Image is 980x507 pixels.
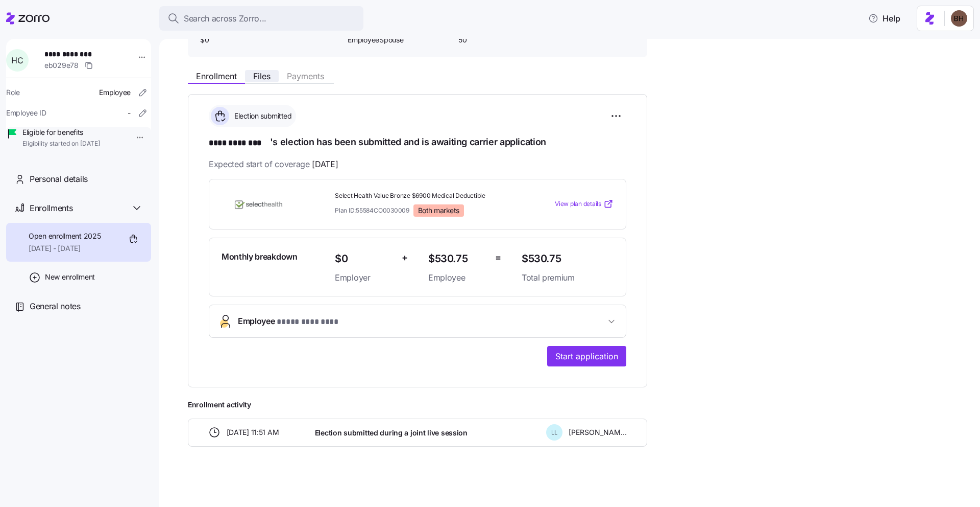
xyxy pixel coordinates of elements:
span: $530.75 [428,250,487,267]
span: Search across Zorro... [184,12,266,25]
img: SelectHealth [222,192,295,216]
span: 50 [458,35,561,45]
span: Employee [99,87,131,98]
button: Help [860,8,909,29]
span: Open enrollment 2025 [29,231,101,241]
span: Eligibility started on [DATE] [22,140,100,148]
span: = [495,250,501,265]
span: $0 [200,35,339,45]
span: Election submitted [231,111,291,121]
span: Both markets [418,206,459,215]
span: L L [551,430,557,435]
span: [DATE] 11:51 AM [227,427,279,437]
span: Employee ID [6,108,46,118]
span: Employer [335,271,394,284]
span: EmployeeSpouse [348,35,450,45]
span: Enrollment activity [188,400,647,410]
span: [PERSON_NAME] [569,427,627,437]
span: Total premium [522,271,614,284]
span: Start application [555,350,618,362]
span: [DATE] [312,158,338,171]
span: Payments [287,72,324,80]
span: $530.75 [522,250,614,267]
span: Monthly breakdown [222,250,298,263]
span: View plan details [555,199,601,209]
h1: 's election has been submitted and is awaiting carrier application [209,135,626,150]
span: Select Health Value Bronze $6900 Medical Deductible [335,192,513,200]
span: Employee [238,315,342,329]
span: - [128,108,131,118]
span: eb029e78 [44,60,79,71]
a: View plan details [555,199,614,209]
span: Plan ID: 55584CO0030009 [335,206,409,215]
span: Expected start of coverage [209,158,338,171]
span: Help [868,12,900,25]
span: Election submitted during a joint live session [315,428,468,438]
span: H C [11,56,23,64]
span: [DATE] - [DATE] [29,243,101,253]
button: Search across Zorro... [159,6,363,31]
span: + [402,250,408,265]
span: Personal details [30,173,88,186]
span: Employee [428,271,487,284]
span: New enrollment [45,272,95,282]
span: Enrollments [30,202,72,215]
img: c3c218ad70e66eeb89914ccc98a2927c [951,10,967,27]
span: Eligible for benefits [22,127,100,137]
span: Files [253,72,271,80]
button: Start application [547,346,626,366]
span: $0 [335,250,394,267]
span: Enrollment [196,72,237,80]
span: General notes [30,300,81,313]
span: Role [6,87,20,98]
